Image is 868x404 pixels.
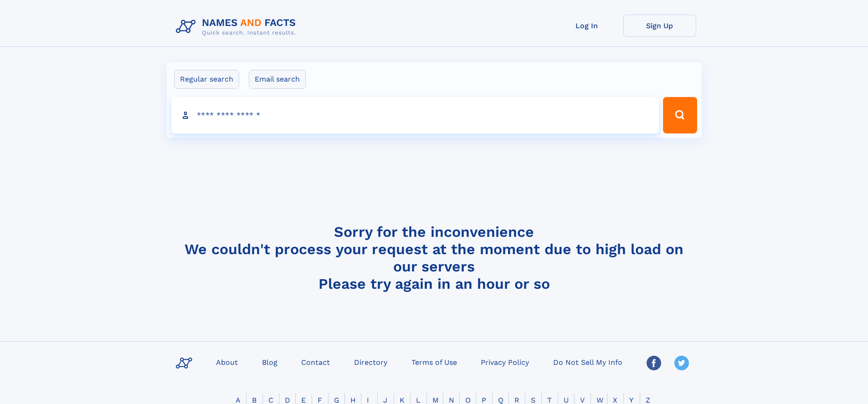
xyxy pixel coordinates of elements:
a: Do Not Sell My Info [550,355,626,368]
a: Log In [550,15,623,37]
img: Twitter [674,356,689,370]
a: Privacy Policy [477,355,533,368]
button: Search Button [663,97,697,133]
input: search input [171,97,659,133]
img: Facebook [647,356,661,370]
a: About [212,355,241,368]
a: Terms of Use [408,355,461,368]
img: Logo Names and Facts [172,15,303,39]
label: Email search [249,70,306,89]
a: Directory [350,355,391,368]
h4: Sorry for the inconvenience We couldn't process your request at the moment due to high load on ou... [172,223,696,292]
a: Blog [258,355,281,368]
label: Regular search [174,70,239,89]
a: Contact [298,355,334,368]
a: Sign Up [623,15,696,37]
